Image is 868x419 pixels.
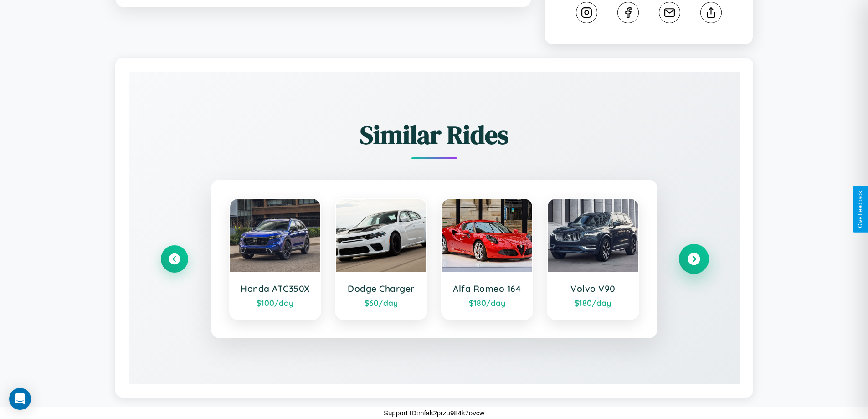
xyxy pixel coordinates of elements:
[557,283,629,294] h3: Volvo V90
[9,388,31,410] div: Open Intercom Messenger
[384,407,484,419] p: Support ID: mfak2przu984k7ovcw
[857,191,863,228] div: Give Feedback
[451,283,524,294] h3: Alfa Romeo 164
[441,198,534,320] a: Alfa Romeo 164$180/day
[161,117,708,152] h2: Similar Rides
[557,298,629,308] div: $ 180 /day
[345,298,417,308] div: $ 60 /day
[345,283,417,294] h3: Dodge Charger
[451,298,524,308] div: $ 180 /day
[229,198,322,320] a: Honda ATC350X$100/day
[239,283,312,294] h3: Honda ATC350X
[335,198,427,320] a: Dodge Charger$60/day
[547,198,639,320] a: Volvo V90$180/day
[239,298,312,308] div: $ 100 /day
